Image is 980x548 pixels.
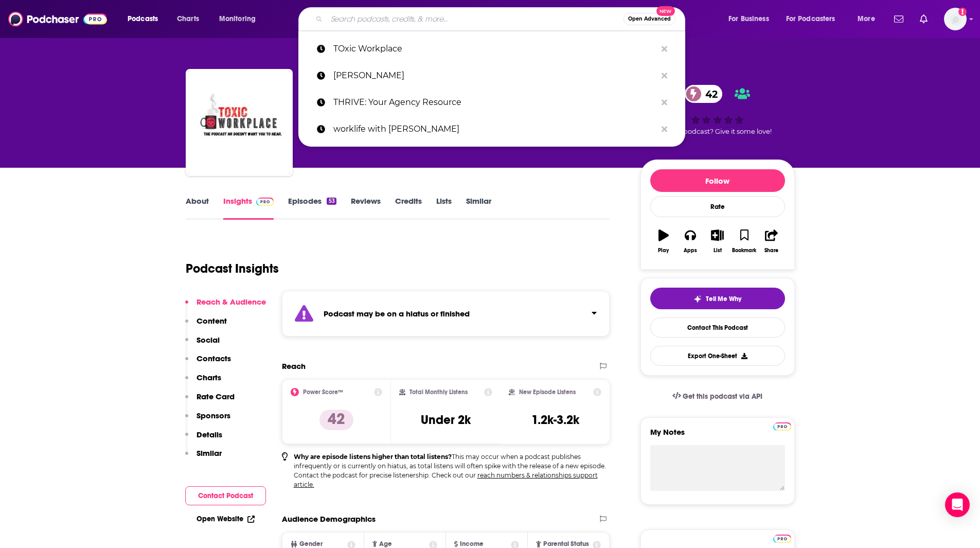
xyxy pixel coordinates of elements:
a: Open Website [197,515,255,523]
h2: Power Score™ [303,388,343,396]
button: Export One-Sheet [650,346,785,366]
button: Similar [185,448,222,467]
span: For Podcasters [786,12,835,26]
p: Tony Robbins [333,62,656,89]
div: Share [764,248,778,254]
p: 42 [319,410,353,430]
button: Rate Card [185,392,235,411]
img: Podchaser Pro [773,422,791,431]
span: Age [379,541,392,547]
button: tell me why sparkleTell Me Why [650,288,785,309]
p: worklife with adam grant [333,116,656,143]
img: Podchaser - Follow, Share and Rate Podcasts [8,9,107,29]
strong: Podcast may be on a hiatus or finished [324,309,470,319]
img: User Profile [944,8,967,30]
span: For Business [728,12,769,26]
span: Get this podcast via API [683,392,762,401]
a: Get this podcast via API [664,384,771,409]
a: Episodes53 [288,196,336,220]
a: Reviews [351,196,381,220]
p: Charts [197,373,221,382]
p: Rate Card [197,392,235,401]
button: open menu [120,11,171,27]
div: 53 [327,198,336,205]
button: Details [185,430,222,449]
div: List [714,248,722,254]
a: Credits [395,196,422,220]
button: List [704,223,730,260]
p: THRIVE: Your Agency Resource [333,89,656,116]
button: Contacts [185,353,231,373]
a: THRIVE: Your Agency Resource [298,89,685,116]
span: Parental Status [543,541,589,547]
button: Social [185,335,220,354]
p: Reach & Audience [197,297,266,307]
h3: 1.2k-3.2k [531,412,579,428]
h1: Podcast Insights [186,261,279,276]
a: [PERSON_NAME] [298,62,685,89]
span: More [858,12,875,26]
div: Bookmark [732,248,756,254]
p: Social [197,335,220,345]
img: tell me why sparkle [693,295,702,303]
b: Why are episode listens higher than total listens? [294,453,452,461]
img: Toxic Workplace [188,71,291,174]
span: 42 [695,85,723,103]
span: Monitoring [219,12,256,26]
div: Play [658,248,669,254]
a: Lists [436,196,452,220]
span: Open Advanced [628,16,671,22]
h2: Reach [282,361,306,371]
a: Pro website [773,533,791,543]
a: Charts [170,11,205,27]
span: Charts [177,12,199,26]
p: Contacts [197,353,231,363]
h2: New Episode Listens [519,388,576,396]
span: Income [460,541,484,547]
span: Podcasts [128,12,158,26]
button: Sponsors [185,411,230,430]
button: Show profile menu [944,8,967,30]
button: Content [185,316,227,335]
a: Show notifications dropdown [916,10,932,28]
p: Details [197,430,222,439]
p: This may occur when a podcast publishes infrequently or is currently on hiatus, as total listens ... [294,452,610,489]
button: Reach & Audience [185,297,266,316]
span: Tell Me Why [706,295,741,303]
div: Open Intercom Messenger [945,492,970,517]
button: open menu [721,11,782,27]
button: Charts [185,373,221,392]
a: InsightsPodchaser Pro [223,196,274,220]
span: Logged in as AtriaBooks [944,8,967,30]
button: Play [650,223,677,260]
label: My Notes [650,427,785,445]
p: Content [197,316,227,326]
h2: Total Monthly Listens [409,388,468,396]
span: New [656,6,675,16]
button: Open AdvancedNew [623,13,675,25]
button: open menu [779,11,850,27]
a: 42 [685,85,723,103]
a: Similar [466,196,491,220]
button: Follow [650,169,785,192]
span: Good podcast? Give it some love! [664,128,772,135]
button: open menu [850,11,888,27]
a: Pro website [773,421,791,431]
p: Sponsors [197,411,230,420]
a: Contact This Podcast [650,317,785,338]
h2: Audience Demographics [282,514,376,524]
div: 42Good podcast? Give it some love! [640,78,795,142]
a: TOxic Workplace [298,36,685,62]
div: Rate [650,196,785,217]
a: Show notifications dropdown [890,10,907,28]
div: Search podcasts, credits, & more... [308,7,695,31]
svg: Add a profile image [958,8,967,16]
input: Search podcasts, credits, & more... [327,11,623,27]
p: TOxic Workplace [333,36,656,62]
a: worklife with [PERSON_NAME] [298,116,685,143]
img: Podchaser Pro [773,535,791,543]
a: reach numbers & relationships support article. [294,471,598,488]
div: Apps [684,248,697,254]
